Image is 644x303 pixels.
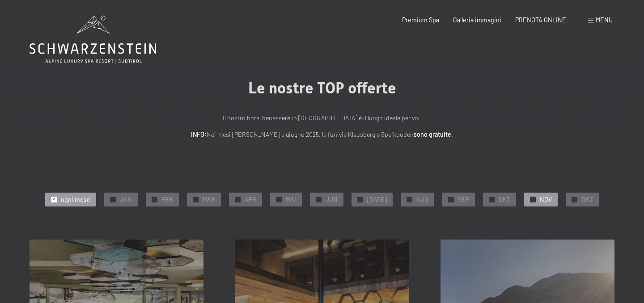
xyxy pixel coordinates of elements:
[52,197,56,202] span: ✓
[61,195,90,204] span: ogni mese
[453,16,501,24] a: Galleria immagini
[203,195,215,204] span: MAR
[596,16,613,24] span: Menu
[531,197,534,202] span: ✓
[408,197,411,202] span: ✓
[515,16,566,24] a: PRENOTA ONLINE
[416,195,428,204] span: AUG
[286,195,296,204] span: MAI
[125,113,519,123] p: Il nostro hotel benessere in [GEOGRAPHIC_DATA] è il luogo ideale per voi.
[111,197,115,202] span: ✓
[120,195,132,204] span: JAN
[317,197,321,202] span: ✓
[581,195,593,204] span: DEZ
[490,197,493,202] span: ✓
[414,130,451,138] strong: sono gratuite
[153,197,157,202] span: ✓
[458,195,469,204] span: SEP
[402,16,439,24] a: Premium Spa
[449,197,453,202] span: ✓
[359,197,362,202] span: ✓
[245,195,256,204] span: APR
[191,130,207,138] strong: INFO:
[236,197,240,202] span: ✓
[161,195,173,204] span: FEB
[499,195,510,204] span: OKT
[326,195,338,204] span: JUN
[194,197,198,202] span: ✓
[248,79,396,97] span: Le nostre TOP offerte
[572,197,576,202] span: ✓
[125,130,519,140] p: Nei mesi [PERSON_NAME] e giugno 2025, le funivie Klausberg e Speikboden .
[540,195,552,204] span: NOV
[367,195,387,204] span: [DATE]
[277,197,281,202] span: ✓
